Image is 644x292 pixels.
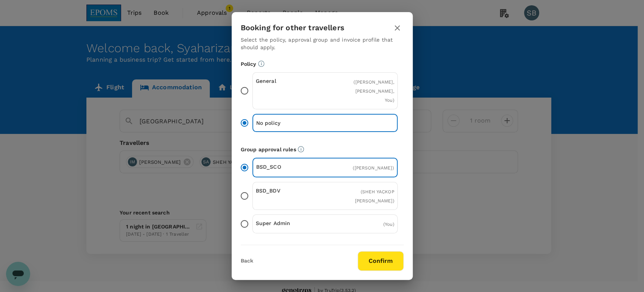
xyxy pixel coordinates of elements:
[353,165,393,171] span: ( [PERSON_NAME] )
[354,79,394,103] span: ( [PERSON_NAME], [PERSON_NAME], You )
[241,258,253,264] button: Back
[241,60,404,68] p: Policy
[383,222,394,227] span: ( You )
[256,119,325,127] p: No policy
[258,61,264,67] svg: Booking restrictions are based on the selected travel policy.
[256,163,325,171] p: BSD_SCO
[256,219,325,227] p: Super Admin
[256,77,325,85] p: General
[241,146,404,153] p: Group approval rules
[241,23,344,32] h3: Booking for other travellers
[241,36,404,51] p: Select the policy, approval group and invoice profile that should apply.
[355,189,394,203] span: ( SHEH YACKOP [PERSON_NAME] )
[256,187,325,194] p: BSD_BDV
[358,251,404,271] button: Confirm
[298,146,304,152] svg: Default approvers or custom approval rules (if available) are based on the user group.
